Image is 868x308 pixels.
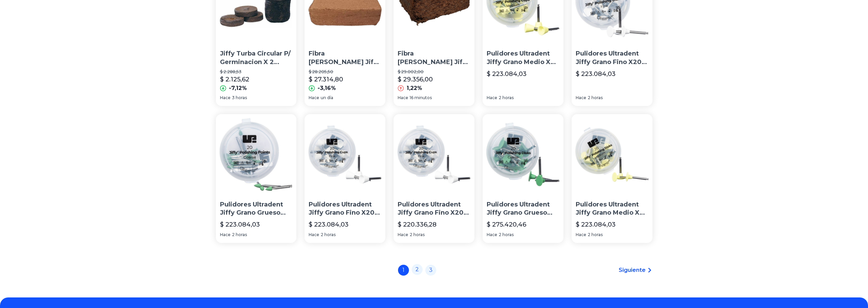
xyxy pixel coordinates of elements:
p: Fibra [PERSON_NAME] Jiffy 50% Grueso 50% Fino Bloque 70 Litros [398,49,470,66]
span: Hace [576,95,586,101]
p: $ 223.084,03 [487,69,527,79]
span: Hace [309,95,319,101]
img: Pulidores Ultradent Jiffy Grano Fino X20 841 Odontologia [305,114,385,195]
a: Siguiente [619,266,652,274]
span: Hace [220,232,231,237]
span: un día [321,95,333,101]
p: Pulidores Ultradent Jiffy Grano Fino X20 843 Odontologia [576,49,648,66]
p: 1,22% [407,84,422,92]
a: Pulidores Ultradent Jiffy Grano Fino X20 841 OdontologiaPulidores Ultradent Jiffy Grano Fino X20 ... [305,114,385,243]
p: $ 223.084,03 [220,220,260,229]
span: Hace [576,232,586,237]
p: Fibra [PERSON_NAME] Jiffy Cocoir Fino Bloque 70 Litros [309,49,381,66]
a: Pulidores Ultradent Jiffy Grano Medio X20 840 OdontologiaPulidores Ultradent Jiffy Grano Medio X2... [572,114,652,243]
span: 2 horas [499,232,514,237]
a: Pulidores Ultradent Jiffy Grano Grueso X20 892 OdontologiaPulidores Ultradent Jiffy Grano Grueso ... [216,114,297,243]
p: Jiffy Turba Circular P/ Germinacion X 2 Clones Valhalla Grow [220,49,293,66]
span: Hace [398,232,408,237]
p: $ 28.205,50 [309,69,381,75]
p: $ 223.084,03 [576,69,616,79]
span: 2 horas [499,95,514,101]
span: Hace [220,95,231,101]
span: 2 horas [588,95,603,101]
p: $ 2.125,62 [220,75,249,84]
span: Hace [398,95,408,101]
p: $ 27.314,80 [309,75,343,84]
p: $ 275.420,46 [487,220,526,229]
p: $ 2.288,53 [220,69,293,75]
span: Siguiente [619,266,646,274]
a: 2 [412,264,423,275]
span: 2 horas [321,232,336,237]
img: Pulidores Ultradent Jiffy Grano Grueso X20 891 Odontologia [483,114,563,195]
p: $ 223.084,03 [309,220,349,229]
span: Hace [309,232,319,237]
p: $ 29.356,00 [398,75,433,84]
p: $ 220.336,28 [398,220,437,229]
a: Pulidores Ultradent Jiffy Grano Fino X20 841 OdontologiaPulidores Ultradent Jiffy Grano Fino X20 ... [394,114,474,243]
p: Pulidores Ultradent Jiffy Grano Medio X20 840 Odontologia [576,200,648,217]
span: Hace [487,232,497,237]
p: -3,16% [318,84,336,92]
span: 3 horas [232,95,247,101]
a: Pulidores Ultradent Jiffy Grano Grueso X20 891 OdontologiaPulidores Ultradent Jiffy Grano Grueso ... [483,114,563,243]
p: Pulidores Ultradent Jiffy Grano Grueso X20 891 Odontologia [487,200,559,217]
span: Hace [487,95,497,101]
span: 16 minutos [410,95,432,101]
p: $ 223.084,03 [576,220,616,229]
p: -7,12% [229,84,247,92]
p: Pulidores Ultradent Jiffy Grano Fino X20 841 Odontologia [309,200,381,217]
p: Pulidores Ultradent Jiffy Grano Fino X20 841 Odontologia [398,200,470,217]
span: 2 horas [588,232,603,237]
img: Pulidores Ultradent Jiffy Grano Medio X20 840 Odontologia [572,114,652,195]
p: Pulidores Ultradent Jiffy Grano Medio X20 838 Odontologia [487,49,559,66]
span: 2 horas [232,232,247,237]
img: Pulidores Ultradent Jiffy Grano Fino X20 841 Odontologia [394,114,474,195]
a: 3 [425,265,436,276]
span: 2 horas [410,232,425,237]
p: Pulidores Ultradent Jiffy Grano Grueso X20 892 Odontologia [220,200,293,217]
p: $ 29.002,00 [398,69,470,75]
img: Pulidores Ultradent Jiffy Grano Grueso X20 892 Odontologia [216,114,297,195]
